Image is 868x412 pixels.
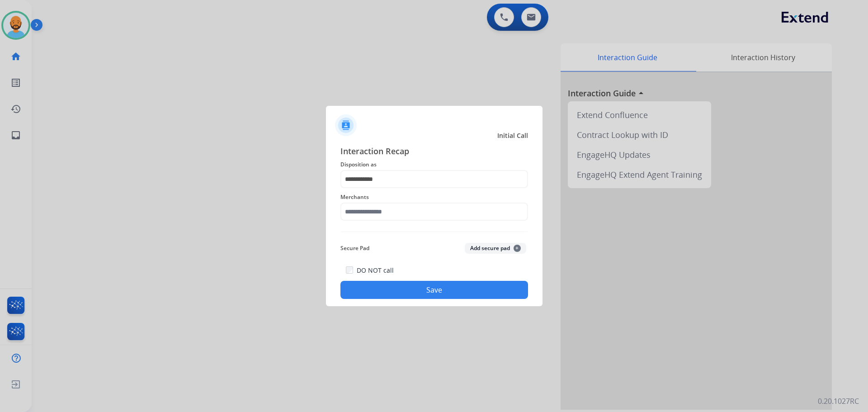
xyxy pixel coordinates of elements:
[340,243,369,254] span: Secure Pad
[340,145,528,159] span: Interaction Recap
[340,281,528,299] button: Save
[335,114,357,136] img: contactIcon
[818,396,859,407] p: 0.20.1027RC
[357,266,394,275] label: DO NOT call
[465,243,526,254] button: Add secure pad+
[340,159,528,170] span: Disposition as
[514,245,521,252] span: +
[497,131,528,140] span: Initial Call
[340,192,528,203] span: Merchants
[340,232,528,232] img: contact-recap-line.svg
